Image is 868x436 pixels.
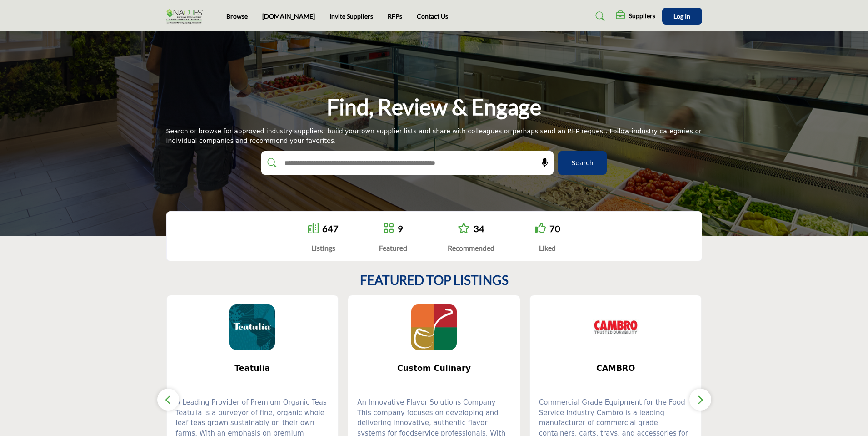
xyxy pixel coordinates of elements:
a: 647 [322,223,339,234]
a: Teatulia [167,356,339,380]
div: Featured [379,243,407,253]
a: RFPs [388,12,402,20]
h5: Suppliers [629,12,655,20]
a: 34 [474,223,484,234]
span: CAMBRO [544,362,688,374]
div: Listings [308,243,339,253]
span: Log In [673,12,690,20]
span: Teatulia [180,362,325,374]
a: Go to Featured [383,223,394,235]
a: Custom Culinary [348,356,520,380]
h1: Find, Review & Engage [327,93,541,121]
img: Site Logo [166,9,207,24]
span: Custom Culinary [362,362,506,374]
a: CAMBRO [530,356,702,380]
h2: FEATURED TOP LISTINGS [360,273,509,288]
a: Browse [226,12,248,20]
a: [DOMAIN_NAME] [262,12,315,20]
button: Log In [662,8,702,25]
img: CAMBRO [593,304,639,350]
a: Invite Suppliers [329,12,373,20]
a: Go to Recommended [458,223,470,235]
div: Search or browse for approved industry suppliers; build your own supplier lists and share with co... [166,127,702,146]
b: Custom Culinary [362,356,506,380]
span: Search [571,158,593,168]
b: CAMBRO [544,356,688,380]
img: Teatulia [229,304,275,350]
i: Go to Liked [535,223,546,233]
div: Recommended [448,243,494,253]
div: Suppliers [616,11,655,22]
a: 70 [549,223,560,234]
b: Teatulia [180,356,325,380]
img: Custom Culinary [411,304,457,350]
a: 9 [398,223,403,234]
div: Liked [535,243,560,253]
a: Search [587,9,611,24]
a: Contact Us [417,12,448,20]
button: Search [558,151,607,175]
